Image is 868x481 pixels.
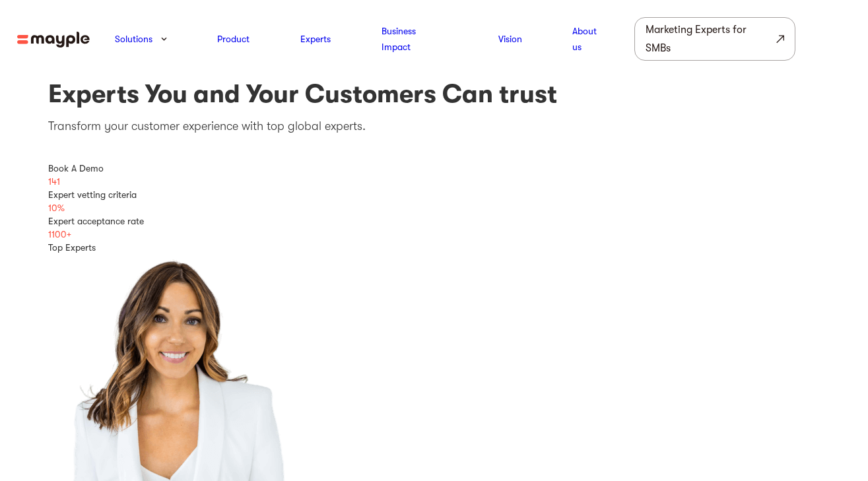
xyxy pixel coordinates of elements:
a: About us [572,23,609,55]
a: Solutions [115,31,152,47]
h1: Experts You and Your Customers Can trust [48,78,820,110]
a: Experts [300,31,331,47]
a: Vision [498,31,522,47]
div: 141 [48,175,820,188]
a: Product [217,31,250,47]
a: Marketing Experts for SMBs [634,17,796,61]
div: Book A Demo [48,162,820,175]
img: arrow-down [161,37,167,41]
a: Business Impact [382,23,448,55]
div: 1100+ [48,228,820,241]
p: Transform your customer experience with top global experts. [48,117,820,135]
div: Expert acceptance rate [48,214,820,228]
img: mayple-logo [17,32,90,48]
div: Marketing Experts for SMBs [646,20,774,57]
div: Expert vetting criteria [48,188,820,201]
div: 10% [48,201,820,214]
div: Top Experts [48,241,820,254]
